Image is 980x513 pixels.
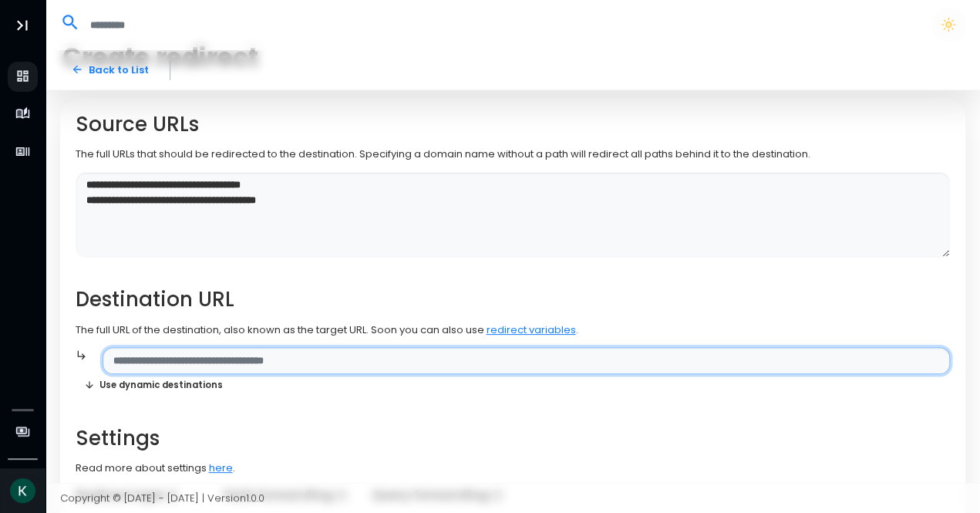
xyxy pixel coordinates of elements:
h2: Destination URL [76,288,951,312]
button: Toggle Aside [8,11,37,40]
span: Copyright © [DATE] - [DATE] | Version 1.0.0 [60,491,264,505]
p: The full URL of the destination, also known as the target URL. Soon you can also use . [76,322,951,338]
h2: Settings [76,427,951,451]
h2: Source URLs [76,113,951,137]
a: Back to List [60,56,160,83]
img: Avatar [10,478,35,504]
p: Read more about settings . [76,461,951,476]
button: Use dynamic destinations [76,374,232,397]
a: redirect variables [487,322,576,337]
a: here [209,461,233,475]
p: The full URLs that should be redirected to the destination. Specifying a domain name without a pa... [76,147,951,162]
